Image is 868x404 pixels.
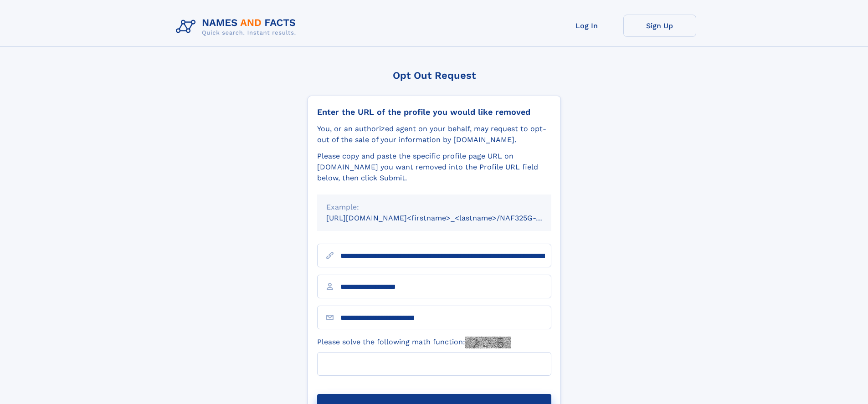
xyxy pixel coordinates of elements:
div: Example: [326,202,542,213]
img: Logo Names and Facts [172,15,303,39]
div: Enter the URL of the profile you would like removed [317,107,551,117]
div: You, or an authorized agent on your behalf, may request to opt-out of the sale of your informatio... [317,123,551,145]
a: Sign Up [623,15,696,37]
div: Opt Out Request [308,70,561,81]
small: [URL][DOMAIN_NAME]<firstname>_<lastname>/NAF325G-xxxxxxxx [326,214,569,222]
a: Log In [550,15,623,37]
label: Please solve the following math function: [317,337,511,348]
div: Please copy and paste the specific profile page URL on [DOMAIN_NAME] you want removed into the Pr... [317,151,551,184]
